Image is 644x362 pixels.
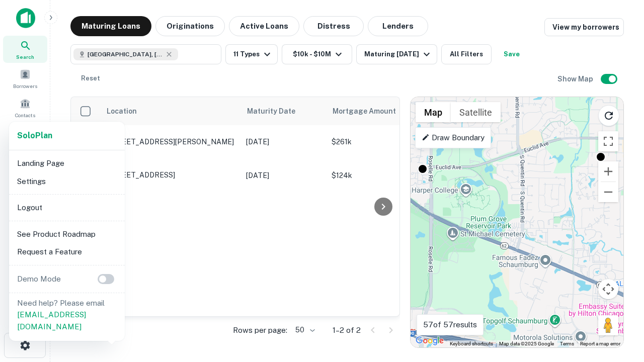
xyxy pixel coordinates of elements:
li: Landing Page [13,154,121,172]
strong: Solo Plan [17,131,52,140]
li: Request a Feature [13,243,121,261]
p: Demo Mode [13,273,65,285]
li: Logout [13,199,121,217]
iframe: Chat Widget [594,249,644,298]
li: Settings [13,172,121,191]
p: Need help? Please email [17,297,117,333]
a: [EMAIL_ADDRESS][DOMAIN_NAME] [17,310,86,331]
li: See Product Roadmap [13,225,121,243]
a: SoloPlan [17,130,52,142]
